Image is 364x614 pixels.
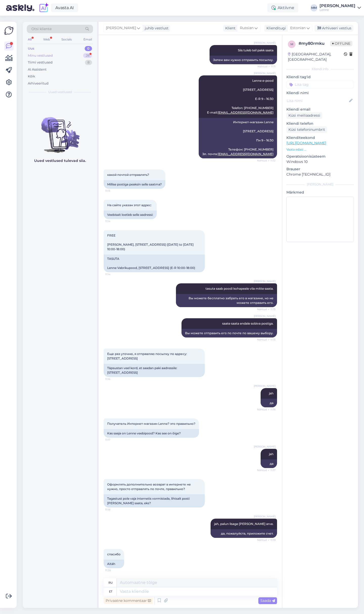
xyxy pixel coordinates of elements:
[105,219,124,223] span: 11:14
[314,25,353,32] div: Arhiveeri vestlus
[210,56,277,64] div: Затем вам нужно отправить посылку.
[269,452,274,456] span: jah
[104,180,165,189] div: Millise postiga peaksin selle saatma?
[105,189,124,193] span: 11:13
[286,182,354,187] div: [PERSON_NAME]
[34,158,86,163] p: Uued vestlused tulevad siia.
[218,111,274,114] a: [EMAIL_ADDRESS][DOMAIN_NAME]
[269,391,274,395] span: jah
[104,560,124,568] div: Aitäh
[23,108,97,154] img: No chats
[286,121,354,126] p: Kliendi telefon
[38,3,49,13] img: explore-ai
[28,60,53,65] div: Tiimi vestlused
[290,42,293,46] span: m
[257,65,276,68] span: Nähtud ✓ 11:11
[286,135,354,140] p: Klienditeekond
[286,190,354,195] p: Märkmed
[31,26,52,32] span: Otsi kliente
[286,172,354,177] p: Chrome [TECHNICAL_ID]
[222,322,274,325] span: saate saata endale sobiva postiga.
[286,147,354,152] p: Vaata edasi ...
[286,159,354,164] p: Windows 10
[107,352,188,360] span: Еще раз уточню, я отправляю посылку по адресу: [STREET_ADDRESS]
[106,25,136,31] span: [PERSON_NAME]
[107,234,194,251] span: FREE [PERSON_NAME], [STREET_ADDRESS] ([DATE] to [DATE] 10:00-18:00)
[4,26,14,35] img: Askly Logo
[257,338,276,342] span: Nähtud ✓ 11:15
[28,81,49,86] div: Arhiveeritud
[261,399,277,407] div: да
[105,508,124,512] span: 11:18
[288,52,344,62] div: [GEOGRAPHIC_DATA], [GEOGRAPHIC_DATA]
[104,364,205,377] div: Täpsustan veel kord, et saadan paki aadressile: [STREET_ADDRESS]
[107,203,152,207] span: На сайте указан этот адрес:
[107,482,192,491] span: Оформлять дополнительно возврат в интернете не нужно, просто отправлять по почте, правильно?
[211,529,277,538] div: да, пожалуйста, приложите счет.
[104,597,153,604] div: Privaatne kommentaar
[27,36,33,43] div: All
[83,53,92,58] div: 28
[320,8,355,12] div: Lenne
[218,152,274,156] a: [EMAIL_ADDRESS][DOMAIN_NAME]
[320,4,355,8] div: [PERSON_NAME]
[267,3,298,12] div: Aktiivne
[286,67,354,71] div: Kliendi info
[257,408,276,411] span: Nähtud ✓ 11:16
[214,522,274,526] span: jah, palun lisage [PERSON_NAME] arve.
[105,438,124,442] span: 11:17
[60,36,73,43] div: Socials
[48,90,72,94] span: Uued vestlused
[85,46,92,51] div: 0
[254,515,276,518] span: [PERSON_NAME]
[299,40,330,47] div: # my80rmku
[104,210,157,219] div: Veebisait loetleb selle aadressi:
[105,568,124,572] span: 11:28
[254,445,276,449] span: [PERSON_NAME]
[286,154,354,159] p: Operatsioonisüsteem
[260,598,275,603] span: Saada
[181,329,277,337] div: Вы можете отправить его по почте по вашему выбору.
[310,4,317,11] div: MM
[257,468,276,472] span: Nähtud ✓ 11:17
[254,314,276,318] span: [PERSON_NAME]
[105,377,124,381] span: 11:16
[199,118,277,158] div: Интернет-магазин Lenne [STREET_ADDRESS] Пн 9 – 16:30 Телефон: [PHONE_NUMBER] Эл. почта:
[104,494,205,507] div: Tagastust pole vaja internetis vormistada, lihtsalt posti [PERSON_NAME] saata, eks?
[286,90,354,96] p: Kliendi nimi
[257,307,276,311] span: Nähtud ✓ 11:15
[28,74,35,79] div: Kõik
[287,98,348,103] input: Lisa nimi
[238,48,274,52] span: Siis tuleb teil pakk saata
[206,287,274,290] span: tasuta saab poodi kohapeale viia mitte saata.
[240,25,254,31] span: Russian
[82,36,93,43] div: Email
[51,4,78,12] a: Avasta AI
[107,173,149,177] span: какой почтой отправлять?
[286,126,327,133] div: Küsi telefoninumbrit
[143,26,169,31] div: juhib vestlust
[257,159,276,162] span: Nähtud ✓ 11:12
[107,552,121,556] span: спасибо
[176,294,277,307] div: Вы можете бесплатно забрать его в магазине, но не можете отправить его.
[254,41,276,45] span: [PERSON_NAME]
[108,578,113,587] div: ru
[107,422,195,426] span: Получатель Интернет-магазин Lenne? это правильно?
[320,4,361,12] a: [PERSON_NAME]Lenne
[286,81,354,88] input: Lisa tag
[28,46,34,51] div: Uus
[254,71,276,75] span: [PERSON_NAME]
[286,141,326,145] a: [URL][DOMAIN_NAME]
[254,384,276,388] span: [PERSON_NAME]
[330,41,352,46] span: Offline
[105,272,124,276] span: 11:14
[286,107,354,112] p: Kliendi email
[104,255,205,272] div: TASUTA Lenne Vabrikupood, [STREET_ADDRESS] (E-R 10:00-18:00)
[28,67,47,72] div: AI Assistent
[264,26,286,31] div: Klienditugi
[42,36,51,43] div: Web
[290,25,306,31] span: Estonian
[109,587,112,596] div: et
[261,459,277,468] div: да
[257,538,276,542] span: Nähtud ✓ 11:19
